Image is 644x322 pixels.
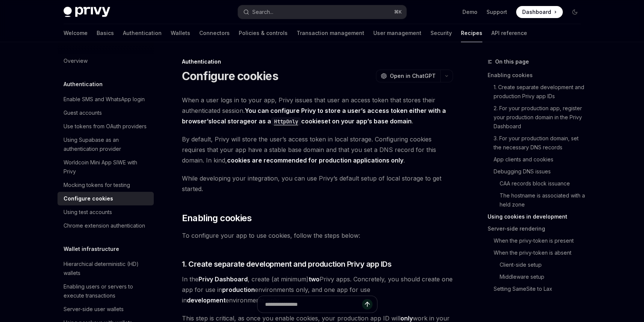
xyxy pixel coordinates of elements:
[64,158,149,176] div: Worldcoin Mini App SIWE with Privy
[491,24,527,42] a: API reference
[182,212,252,224] span: Enabling cookies
[64,122,147,131] div: Use tokens from OAuth providers
[64,208,112,217] div: Using test accounts
[58,178,154,192] a: Mocking tokens for testing
[64,181,130,190] div: Mocking tokens for testing
[297,24,364,42] a: Transaction management
[171,24,190,42] a: Wallets
[199,275,248,283] a: Privy Dashboard
[222,286,255,293] strong: production
[64,221,145,230] div: Chrome extension authentication
[516,6,563,18] a: Dashboard
[271,117,321,125] a: HttpOnlycookie
[58,106,154,120] a: Guest accounts
[212,117,251,125] a: local storage
[64,95,145,104] div: Enable SMS and WhatsApp login
[500,178,587,190] a: CAA records block issuance
[58,120,154,133] a: Use tokens from OAuth providers
[309,275,320,283] strong: two
[494,235,587,247] a: When the privy-token is present
[486,8,507,16] a: Support
[252,8,273,17] div: Search...
[430,24,452,42] a: Security
[494,247,587,259] a: When the privy-token is absent
[58,280,154,302] a: Enabling users or servers to execute transactions
[461,24,482,42] a: Recipes
[500,259,587,271] a: Client-side setup
[64,24,88,42] a: Welcome
[462,8,477,16] a: Demo
[64,80,103,89] h5: Authentication
[488,211,587,223] a: Using cookies in development
[182,230,453,241] span: To configure your app to use cookies, follow the steps below:
[182,58,453,65] div: Authentication
[182,274,453,305] span: In the , create (at minimum) Privy apps. Concretely, you should create one app for use in environ...
[227,156,403,164] strong: cookies are recommended for production applications only
[58,93,154,106] a: Enable SMS and WhatsApp login
[394,9,402,15] span: ⌘ K
[494,81,587,102] a: 1. Create separate development and production Privy app IDs
[494,102,587,132] a: 2. For your production app, register your production domain in the Privy Dashboard
[64,7,110,17] img: dark logo
[182,173,453,194] span: While developing your integration, you can use Privy’s default setup of local storage to get star...
[362,299,373,310] button: Send message
[488,223,587,235] a: Server-side rendering
[97,24,114,42] a: Basics
[494,132,587,153] a: 3. For your production domain, set the necessary DNS records
[58,205,154,219] a: Using test accounts
[64,56,88,65] div: Overview
[58,219,154,232] a: Chrome extension authentication
[58,133,154,156] a: Using Supabase as an authentication provider
[495,57,529,66] span: On this page
[271,117,301,126] code: HttpOnly
[494,166,587,178] a: Debugging DNS issues
[373,24,421,42] a: User management
[182,107,446,125] strong: You can configure Privy to store a user’s access token either with a browser’s or as a set on you...
[376,70,440,82] button: Open in ChatGPT
[64,245,119,254] h5: Wallet infrastructure
[58,192,154,205] a: Configure cookies
[64,282,149,300] div: Enabling users or servers to execute transactions
[390,72,436,80] span: Open in ChatGPT
[58,302,154,316] a: Server-side user wallets
[64,135,149,153] div: Using Supabase as an authentication provider
[58,156,154,178] a: Worldcoin Mini App SIWE with Privy
[58,54,154,68] a: Overview
[64,194,113,203] div: Configure cookies
[488,69,587,81] a: Enabling cookies
[494,153,587,166] a: App clients and cookies
[182,134,453,166] span: By default, Privy will store the user’s access token in local storage. Configuring cookies requir...
[182,95,453,126] span: When a user logs in to your app, Privy issues that user an access token that stores their authent...
[182,69,278,83] h1: Configure cookies
[64,108,102,117] div: Guest accounts
[522,8,551,16] span: Dashboard
[494,283,587,295] a: Setting SameSite to Lax
[569,6,581,18] button: Toggle dark mode
[64,305,124,314] div: Server-side user wallets
[58,257,154,280] a: Hierarchical deterministic (HD) wallets
[199,24,230,42] a: Connectors
[182,259,392,269] span: 1. Create separate development and production Privy app IDs
[238,5,406,19] button: Search...⌘K
[64,260,149,278] div: Hierarchical deterministic (HD) wallets
[123,24,162,42] a: Authentication
[239,24,288,42] a: Policies & controls
[500,190,587,211] a: The hostname is associated with a held zone
[500,271,587,283] a: Middleware setup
